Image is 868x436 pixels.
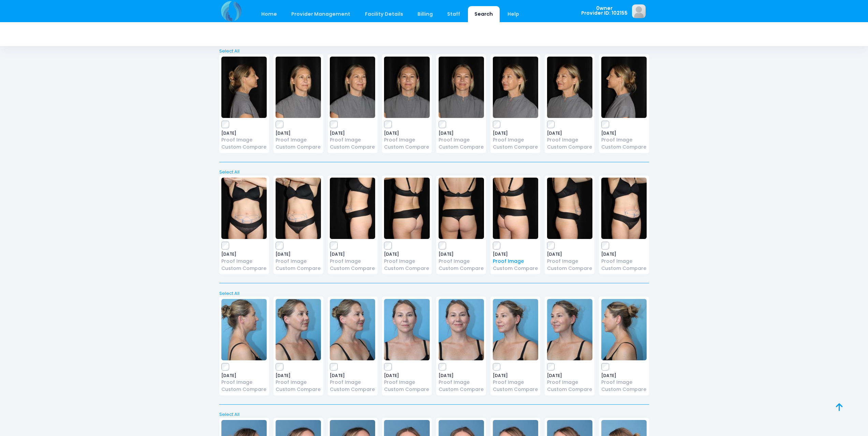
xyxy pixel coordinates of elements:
img: image [547,178,592,239]
span: [DATE] [330,252,375,256]
a: Custom Compare [384,144,429,151]
a: Proof Image [547,136,592,144]
a: Custom Compare [439,265,484,272]
a: Custom Compare [330,265,375,272]
a: Custom Compare [493,386,538,393]
img: image [493,299,538,360]
span: [DATE] [601,374,647,378]
a: Proof Image [330,379,375,386]
a: Proof Image [330,136,375,144]
a: Proof Image [439,379,484,386]
span: [DATE] [439,252,484,256]
span: 0wner Provider ID: 102155 [581,6,628,16]
img: image [221,57,267,118]
img: image [330,57,375,118]
a: Proof Image [221,136,267,144]
a: Proof Image [384,136,429,144]
a: Help [501,6,526,22]
img: image [384,57,429,118]
a: Provider Management [285,6,357,22]
a: Proof Image [384,258,429,265]
a: Proof Image [221,379,267,386]
a: Proof Image [547,379,592,386]
span: [DATE] [547,374,592,378]
a: Home [255,6,284,22]
a: Proof Image [221,258,267,265]
a: Custom Compare [330,386,375,393]
img: image [632,4,646,18]
a: Custom Compare [221,144,267,151]
a: Custom Compare [439,386,484,393]
a: Proof Image [601,136,647,144]
span: [DATE] [601,252,647,256]
span: [DATE] [330,374,375,378]
a: Select All [217,290,651,297]
a: Custom Compare [493,144,538,151]
a: Custom Compare [221,386,267,393]
span: [DATE] [276,252,321,256]
img: image [601,178,647,239]
a: Proof Image [493,379,538,386]
a: Proof Image [493,258,538,265]
img: image [493,178,538,239]
span: [DATE] [493,252,538,256]
a: Custom Compare [601,386,647,393]
a: Proof Image [276,258,321,265]
img: image [276,57,321,118]
a: Custom Compare [547,265,592,272]
a: Staff [441,6,467,22]
a: Proof Image [439,258,484,265]
img: image [439,57,484,118]
a: Custom Compare [384,265,429,272]
span: [DATE] [384,131,429,135]
span: [DATE] [384,374,429,378]
img: image [439,299,484,360]
span: [DATE] [493,374,538,378]
span: [DATE] [493,131,538,135]
a: Custom Compare [330,144,375,151]
img: image [547,299,592,360]
span: [DATE] [439,374,484,378]
a: Custom Compare [221,265,267,272]
a: Custom Compare [276,386,321,393]
a: Custom Compare [547,144,592,151]
a: Proof Image [493,136,538,144]
a: Proof Image [547,258,592,265]
a: Proof Image [439,136,484,144]
img: image [384,178,429,239]
img: image [330,178,375,239]
a: Select All [217,411,651,418]
img: image [276,178,321,239]
span: [DATE] [221,374,267,378]
a: Custom Compare [439,144,484,151]
img: image [276,299,321,360]
a: Custom Compare [601,144,647,151]
span: [DATE] [221,131,267,135]
a: Facility Details [358,6,410,22]
a: Billing [411,6,439,22]
a: Proof Image [601,379,647,386]
span: [DATE] [601,131,647,135]
span: [DATE] [276,131,321,135]
img: image [439,178,484,239]
span: [DATE] [221,252,267,256]
img: image [384,299,429,360]
a: Select All [217,48,651,55]
a: Proof Image [601,258,647,265]
a: Proof Image [330,258,375,265]
a: Select All [217,169,651,176]
a: Custom Compare [384,386,429,393]
span: [DATE] [439,131,484,135]
a: Custom Compare [547,386,592,393]
img: image [547,57,592,118]
img: image [330,299,375,360]
img: image [601,299,647,360]
a: Proof Image [276,379,321,386]
img: image [601,57,647,118]
span: [DATE] [547,252,592,256]
a: Custom Compare [493,265,538,272]
a: Search [468,6,500,22]
span: [DATE] [547,131,592,135]
span: [DATE] [384,252,429,256]
img: image [221,299,267,360]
